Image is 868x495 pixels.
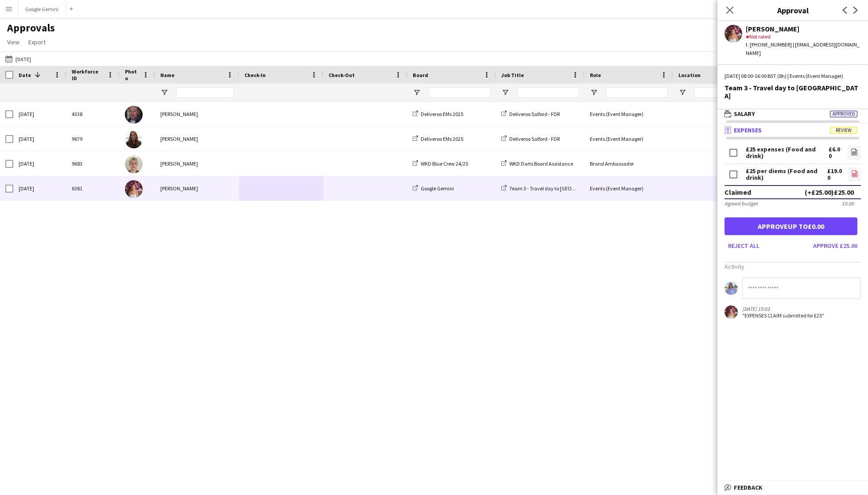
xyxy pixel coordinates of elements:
div: (+£25.00) £25.00 [805,188,854,197]
div: "EXPENSES CLAIM submitted for £25" [742,312,824,319]
div: £0.00 [842,200,854,207]
img: Lee Thompson [125,106,143,124]
button: Open Filter Menu [160,89,168,97]
a: View [4,36,23,48]
input: Job Title Filter Input [517,87,579,98]
div: Claimed [725,188,751,197]
div: £25 per diems (Food and drink) [746,168,827,181]
span: Google Gemini [421,185,454,192]
div: Events (Event Manager) [585,176,673,201]
mat-expansion-panel-header: ExpensesReview [717,124,868,137]
span: View [7,38,19,46]
div: 9679 [66,127,120,151]
span: WKD Blue Crew 24/25 [421,160,468,167]
div: t. [PHONE_NUMBER] | [EMAIL_ADDRESS][DOMAIN_NAME] [746,41,861,57]
span: Check-In [244,72,266,78]
div: [DATE] 08:00-16:00 BST (8h) | Events (Event Manager) [725,72,861,80]
span: Team 3 - Travel day to [GEOGRAPHIC_DATA] [509,185,608,192]
input: Name Filter Input [176,87,234,98]
div: Events (Event Manager) [585,127,673,151]
div: [PERSON_NAME] [155,176,239,201]
input: Location Filter Input [694,87,756,98]
h3: Activity [725,263,861,271]
span: WKD Darts Board Assistance [509,160,573,167]
div: [PERSON_NAME] [746,25,861,33]
mat-expansion-panel-header: Feedback [717,481,868,494]
a: WKD Blue Crew 24/25 [413,160,468,167]
input: Board Filter Input [429,87,491,98]
div: [PERSON_NAME] [155,151,239,176]
div: Events (Event Manager) [585,102,673,126]
span: Deliveroo EMs 2025 [421,111,463,117]
span: Role [590,72,601,78]
div: [DATE] [13,102,66,126]
span: Job Title [501,72,524,78]
span: Location [678,72,701,78]
div: £25 expenses (Food and drink) [746,146,829,159]
span: Salary [734,110,755,118]
span: Workforce ID [72,68,104,81]
a: Export [25,36,49,48]
div: Agreed budget [725,200,758,207]
span: Check-Out [329,72,355,78]
a: WKD Darts Board Assistance [501,160,573,167]
a: Team 3 - Travel day to [GEOGRAPHIC_DATA] [501,185,608,192]
button: Open Filter Menu [413,89,421,97]
span: Deliveroo Salford - FDR [509,111,560,117]
button: Google Gemini [18,0,66,18]
div: £19.00 [827,168,843,181]
button: Approve £25.00 [810,239,861,253]
div: [DATE] [13,151,66,176]
button: Approveup to£0.00 [725,217,857,235]
mat-expansion-panel-header: SalaryApproved [717,107,868,120]
div: Not rated [746,33,861,41]
span: Name [160,72,174,78]
img: Jonny Dopson [125,155,143,173]
div: ExpensesReview [717,137,868,330]
img: Tracey Stocking [125,131,143,148]
span: Board [413,72,428,78]
button: Open Filter Menu [590,89,598,97]
div: Team 3 - Travel day to [GEOGRAPHIC_DATA] [725,84,861,100]
a: Deliveroo EMs 2025 [413,111,463,117]
a: Deliveroo Salford - FDR [501,111,560,117]
button: [DATE] [4,54,33,64]
span: Export [28,38,46,46]
div: 6381 [66,176,120,201]
app-user-avatar: Kimberley Rice [725,306,738,319]
div: [DATE] 15:03 [742,306,824,312]
div: 4338 [66,102,120,126]
span: Date [19,72,31,78]
span: Deliveroo EMs 2025 [421,135,463,142]
span: Expenses [734,126,762,134]
span: Review [830,127,857,134]
button: Open Filter Menu [678,89,686,97]
a: Google Gemini [413,185,454,192]
span: Approved [830,111,857,117]
button: Open Filter Menu [501,89,509,97]
span: Photo [125,68,139,81]
div: £6.00 [829,146,842,159]
button: Reject all [725,239,763,253]
a: Deliveroo EMs 2025 [413,135,463,142]
div: [DATE] [13,176,66,201]
span: Feedback [734,483,763,491]
h3: Approval [717,4,868,16]
div: Brand Ambassador [585,151,673,176]
div: [PERSON_NAME] [155,102,239,126]
a: Deliveroo Salford - FDR [501,135,560,142]
img: Kimberley Rice [125,180,143,198]
div: [DATE] [13,127,66,151]
div: [PERSON_NAME] [155,127,239,151]
span: Deliveroo Salford - FDR [509,135,560,142]
div: 9683 [66,151,120,176]
input: Role Filter Input [606,87,668,98]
